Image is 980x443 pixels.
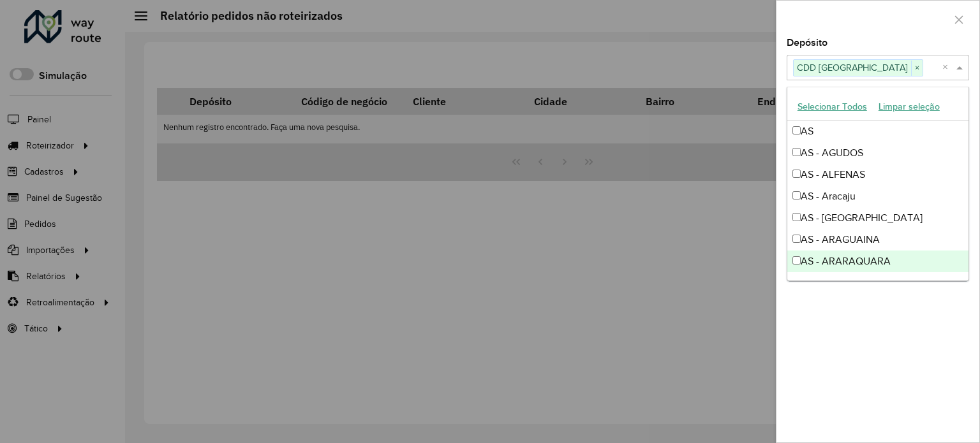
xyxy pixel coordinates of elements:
[787,142,969,164] div: AS - AGUDOS
[942,60,953,75] span: Clear all
[792,97,873,117] button: Selecionar Todos
[787,164,969,185] div: AS - ALFENAS
[787,229,969,251] div: AS - ARAGUAINA
[873,97,946,117] button: Limpar seleção
[787,207,969,229] div: AS - [GEOGRAPHIC_DATA]
[911,61,923,76] span: ×
[787,272,969,294] div: AS - AS Minas
[787,87,969,281] ng-dropdown-panel: Options list
[794,60,911,75] span: CDD [GEOGRAPHIC_DATA]
[787,35,828,50] label: Depósito
[787,251,969,272] div: AS - ARARAQUARA
[787,185,969,207] div: AS - Aracaju
[787,120,969,142] div: AS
